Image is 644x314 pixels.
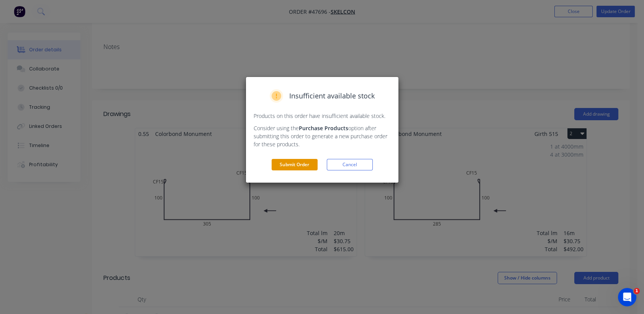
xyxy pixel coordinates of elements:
strong: Purchase Products [299,124,348,132]
p: Products on this order have insufficient available stock. [254,112,391,120]
button: Cancel [327,159,373,170]
p: Consider using the option after submitting this order to generate a new purchase order for these ... [254,124,391,148]
span: 1 [634,288,640,294]
span: Insufficient available stock [289,91,375,101]
button: Submit Order [272,159,318,170]
iframe: Intercom live chat [618,288,636,306]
